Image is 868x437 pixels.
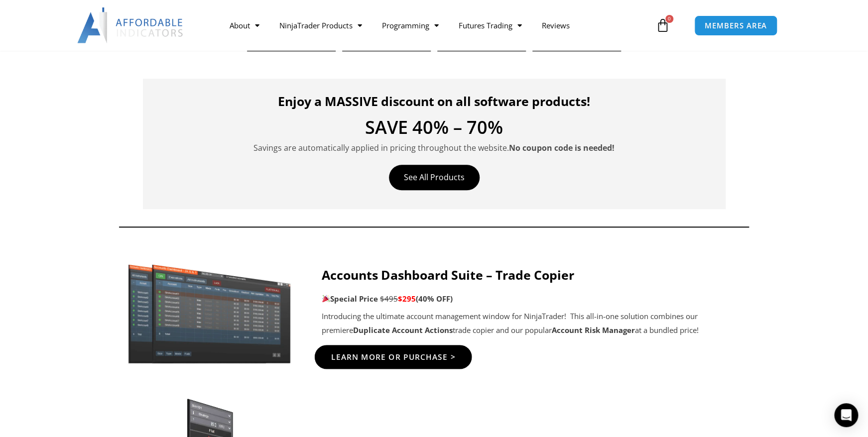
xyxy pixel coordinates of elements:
[353,325,453,335] strong: Duplicate Account Actions
[158,94,711,109] h4: Enjoy a MASSIVE discount on all software products!
[416,294,453,304] b: (40% OFF)
[322,294,378,304] strong: Special Price
[158,118,711,136] h4: SAVE 40% – 70%
[314,345,472,369] a: Learn More Or Purchase >
[705,22,767,29] span: MEMBERS AREA
[322,295,330,302] img: 🎉
[269,14,372,37] a: NinjaTrader Products
[380,294,398,304] span: $495
[389,165,480,190] a: See All Products
[220,14,653,37] nav: Menu
[322,310,745,337] p: Introducing the ultimate account management window for NinjaTrader! This all-in-one solution comb...
[509,142,615,153] strong: No coupon code is needed!
[552,325,635,335] strong: Account Risk Manager
[665,15,673,23] span: 0
[322,266,574,283] strong: Accounts Dashboard Suite – Trade Copier
[448,14,531,37] a: Futures Trading
[641,11,685,40] a: 0
[77,7,184,43] img: LogoAI | Affordable Indicators – NinjaTrader
[331,353,455,361] span: Learn More Or Purchase >
[123,260,297,365] img: Screenshot 2024-11-20 151221 | Affordable Indicators – NinjaTrader
[398,294,416,304] span: $295
[372,14,448,37] a: Programming
[158,141,711,155] p: Savings are automatically applied in pricing throughout the website.
[694,15,777,36] a: MEMBERS AREA
[834,403,858,427] div: Open Intercom Messenger
[531,14,579,37] a: Reviews
[220,14,269,37] a: About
